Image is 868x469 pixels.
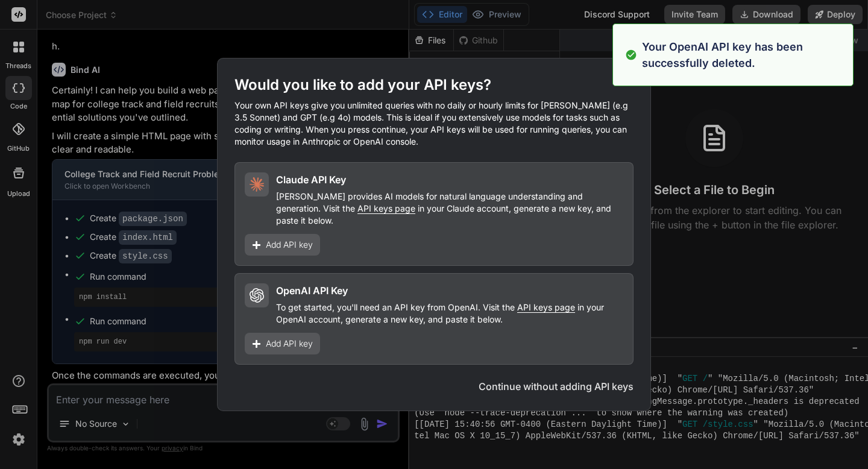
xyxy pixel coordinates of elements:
[479,379,634,394] button: Continue without adding API keys
[276,190,623,227] p: [PERSON_NAME] provides AI models for natural language understanding and generation. Visit the in ...
[234,99,634,148] p: Your own API keys give you unlimited queries with no daily or hourly limits for [PERSON_NAME] (e....
[276,172,346,187] h2: Claude API Key
[266,239,313,251] span: Add API key
[517,302,575,312] span: API keys page
[234,75,634,95] h1: Would you like to add your API keys?
[625,39,637,71] img: alert
[266,338,313,350] span: Add API key
[357,203,415,213] span: API keys page
[276,283,348,298] h2: OpenAI API Key
[642,39,846,71] p: Your OpenAI API key has been successfully deleted.
[276,301,623,326] p: To get started, you'll need an API key from OpenAI. Visit the in your OpenAI account, generate a ...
